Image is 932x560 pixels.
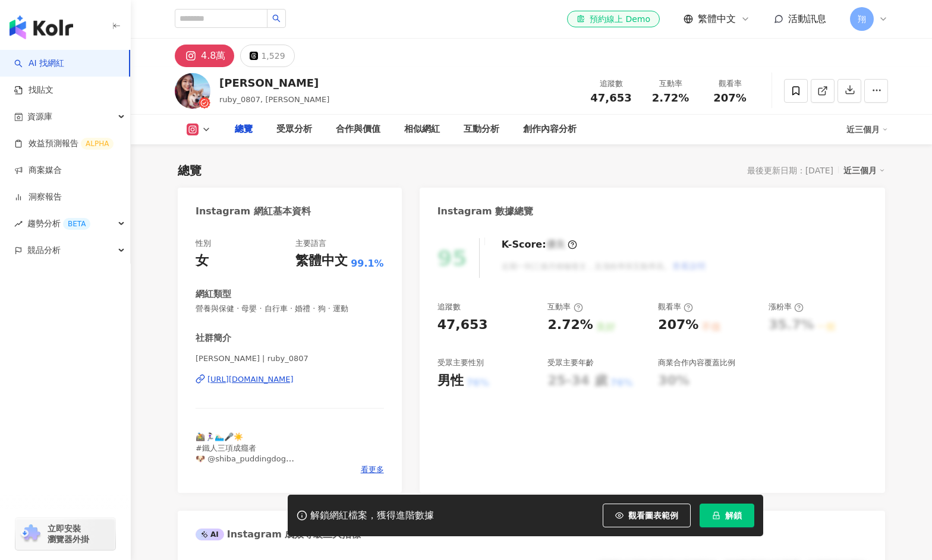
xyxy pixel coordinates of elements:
span: 繁體中文 [698,12,736,26]
img: logo [10,15,73,39]
div: [URL][DOMAIN_NAME] [207,374,294,385]
span: lock [712,511,720,520]
span: 翔 [858,12,866,26]
div: 觀看率 [707,78,752,90]
div: 追蹤數 [588,78,634,90]
div: 合作與價值 [336,122,380,137]
a: [URL][DOMAIN_NAME] [196,374,384,385]
span: 營養與保健 · 母嬰 · 自行車 · 婚禮 · 狗 · 運動 [196,303,384,314]
span: 2.72% [652,92,689,104]
img: KOL Avatar [175,73,210,109]
div: 解鎖網紅檔案，獲得進階數據 [310,510,434,522]
div: 預約線上 Demo [577,13,650,25]
div: 受眾主要年齡 [547,357,594,368]
div: 受眾主要性別 [437,357,484,368]
img: chrome extension [19,524,42,543]
div: 1,529 [261,48,285,64]
a: 效益預測報告ALPHA [14,138,114,150]
div: 4.8萬 [201,48,225,64]
span: 47,653 [590,91,631,104]
span: 競品分析 [27,237,61,264]
span: 99.1% [351,257,384,270]
span: [PERSON_NAME] | ruby_0807 [196,353,384,364]
div: 47,653 [437,316,488,334]
div: 主要語言 [295,238,326,249]
div: 207% [658,316,698,334]
div: 商業合作內容覆蓋比例 [658,357,735,368]
div: 創作內容分析 [523,122,577,137]
div: 追蹤數 [437,302,461,312]
button: 解鎖 [700,504,754,527]
span: 趨勢分析 [27,210,90,237]
div: BETA [63,218,90,230]
button: 4.8萬 [175,45,234,67]
div: 漲粉率 [769,302,804,312]
div: 繁體中文 [295,252,348,270]
div: 總覽 [235,122,253,137]
div: 總覽 [178,162,201,179]
div: 網紅類型 [196,288,231,300]
button: 1,529 [240,45,294,67]
span: 活動訊息 [788,13,826,24]
a: 找貼文 [14,84,53,96]
div: 互動分析 [464,122,499,137]
span: ruby_0807, [PERSON_NAME] [219,95,329,104]
span: 資源庫 [27,103,52,130]
div: 受眾分析 [276,122,312,137]
span: 觀看圖表範例 [628,511,678,520]
a: searchAI 找網紅 [14,58,64,69]
a: chrome extension立即安裝 瀏覽器外掛 [15,518,115,550]
a: 洞察報告 [14,191,62,203]
span: search [272,14,281,23]
div: 近三個月 [846,120,888,139]
span: 立即安裝 瀏覽器外掛 [48,523,89,545]
div: 2.72% [547,316,593,334]
div: [PERSON_NAME] [219,75,329,90]
div: 近三個月 [843,163,885,178]
span: rise [14,220,23,228]
div: Instagram 網紅基本資料 [196,205,311,218]
button: 觀看圖表範例 [603,504,691,527]
div: 互動率 [547,302,582,312]
div: 社群簡介 [196,332,231,344]
div: 性別 [196,238,211,249]
div: 男性 [437,372,464,390]
div: 觀看率 [658,302,693,312]
span: 207% [713,92,747,104]
div: 最後更新日期：[DATE] [747,166,833,175]
div: 互動率 [648,78,693,90]
span: 🚵🏃🏻‍♀️🏊🏻‍♂️🎤☀️ #鐵人三項成癮者 🐶 @shiba_puddingdog 👇好物們放這 [196,432,294,474]
div: 女 [196,252,209,270]
div: 相似網紅 [404,122,440,137]
div: Instagram 數據總覽 [437,205,534,218]
span: 解鎖 [725,511,742,520]
a: 商案媒合 [14,164,62,176]
span: 看更多 [361,464,384,475]
a: 預約線上 Demo [567,11,660,27]
div: K-Score : [502,238,577,251]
